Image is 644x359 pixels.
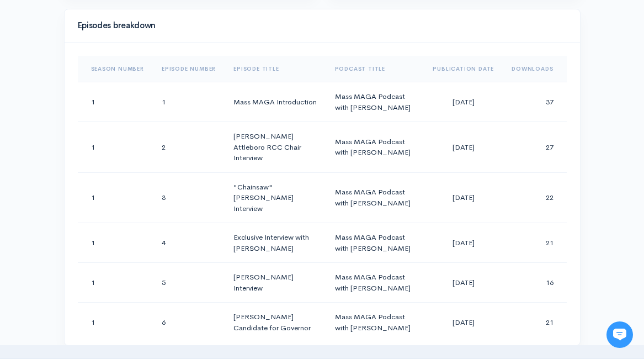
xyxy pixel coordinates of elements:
[424,82,503,122] td: [DATE]
[326,122,424,173] td: Mass MAGA Podcast with [PERSON_NAME]
[326,303,424,342] td: Mass MAGA Podcast with [PERSON_NAME]
[326,56,424,82] th: Sort column
[15,189,206,203] p: Find an answer quickly
[424,303,503,342] td: [DATE]
[78,56,153,82] th: Sort column
[78,82,153,122] td: 1
[606,321,633,348] iframe: gist-messenger-bubble-iframe
[503,82,566,122] td: 37
[17,146,204,168] button: New conversation
[78,223,153,263] td: 1
[153,223,225,263] td: 4
[78,172,153,223] td: 1
[153,303,225,342] td: 6
[424,263,503,303] td: [DATE]
[424,172,503,223] td: [DATE]
[424,122,503,173] td: [DATE]
[78,122,153,173] td: 1
[225,172,326,223] td: "Chainsaw" [PERSON_NAME] Interview
[326,223,424,263] td: Mass MAGA Podcast with [PERSON_NAME]
[326,82,424,122] td: Mass MAGA Podcast with [PERSON_NAME]
[17,54,204,71] h1: Hi [PERSON_NAME]
[225,82,326,122] td: Mass MAGA Introduction
[225,263,326,303] td: [PERSON_NAME] Interview
[503,56,566,82] th: Sort column
[503,303,566,342] td: 21
[225,303,326,342] td: [PERSON_NAME] Candidate for Governor
[503,122,566,173] td: 27
[17,73,204,126] h2: Just let us know if you need anything and we'll be happy to help! 🙂
[71,153,132,162] span: New conversation
[153,172,225,223] td: 3
[225,56,326,82] th: Sort column
[78,263,153,303] td: 1
[153,82,225,122] td: 1
[424,223,503,263] td: [DATE]
[153,263,225,303] td: 5
[225,223,326,263] td: Exclusive Interview with [PERSON_NAME]
[326,263,424,303] td: Mass MAGA Podcast with [PERSON_NAME]
[225,122,326,173] td: [PERSON_NAME] Attleboro RCC Chair Interview
[503,223,566,263] td: 21
[503,172,566,223] td: 22
[153,56,225,82] th: Sort column
[503,263,566,303] td: 16
[78,303,153,342] td: 1
[78,21,560,30] h4: Episodes breakdown
[326,172,424,223] td: Mass MAGA Podcast with [PERSON_NAME]
[153,122,225,173] td: 2
[32,208,197,230] input: Search articles
[424,56,503,82] th: Sort column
